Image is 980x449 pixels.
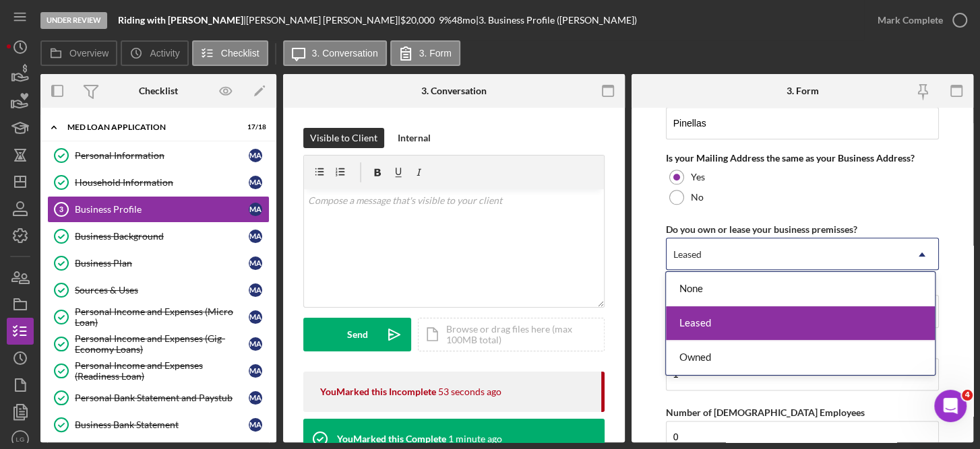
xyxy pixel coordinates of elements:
[962,390,973,401] span: 4
[390,40,460,66] button: 3. Form
[673,249,702,260] div: Leased
[476,15,637,26] div: | 3. Business Profile ([PERSON_NAME])
[283,40,387,66] button: 3. Conversation
[246,15,400,26] div: [PERSON_NAME] [PERSON_NAME] |
[787,85,819,96] div: 3. Form
[249,283,262,297] div: M A
[249,391,262,405] div: M A
[666,341,935,375] div: Owned
[249,364,262,378] div: M A
[666,153,940,164] div: Is your Mailing Address the same as your Business Address?
[448,434,502,444] time: 2025-09-15 10:28
[249,203,262,216] div: M A
[47,223,270,250] a: Business BackgroundMA
[16,436,25,443] text: LG
[310,128,377,148] div: Visible to Client
[691,172,705,182] label: Yes
[75,231,249,242] div: Business Background
[221,48,259,59] label: Checklist
[242,123,266,131] div: 17 / 18
[75,150,249,161] div: Personal Information
[75,392,249,403] div: Personal Bank Statement and Paystub
[139,85,178,96] div: Checklist
[347,318,368,351] div: Send
[69,48,109,59] label: Overview
[47,142,270,169] a: Personal InformationMA
[666,272,935,306] div: None
[398,128,431,148] div: Internal
[320,386,436,397] div: You Marked this Incomplete
[75,333,249,355] div: Personal Income and Expenses (Gig-Economy Loans)
[75,285,249,296] div: Sources & Uses
[59,205,63,213] tspan: 3
[666,306,935,341] div: Leased
[47,411,270,438] a: Business Bank StatementMA
[864,7,973,34] button: Mark Complete
[438,386,501,397] time: 2025-09-15 10:28
[421,85,487,96] div: 3. Conversation
[47,250,270,277] a: Business PlanMA
[452,15,476,26] div: 48 mo
[934,390,967,422] iframe: Intercom live chat
[47,277,270,304] a: Sources & UsesMA
[75,258,249,269] div: Business Plan
[249,310,262,324] div: M A
[75,360,249,382] div: Personal Income and Expenses (Readiness Loan)
[666,407,865,418] label: Number of [DEMOGRAPHIC_DATA] Employees
[47,196,270,223] a: 3Business ProfileMA
[121,40,188,66] button: Activity
[249,230,262,243] div: M A
[391,128,437,148] button: Internal
[75,306,249,328] div: Personal Income and Expenses (Micro Loan)
[400,14,435,26] span: $20,000
[150,48,179,59] label: Activity
[878,7,943,34] div: Mark Complete
[40,40,117,66] button: Overview
[75,419,249,430] div: Business Bank Statement
[303,128,384,148] button: Visible to Client
[249,256,262,270] div: M A
[439,15,452,26] div: 9 %
[75,204,249,215] div: Business Profile
[47,384,270,411] a: Personal Bank Statement and PaystubMA
[249,149,262,162] div: M A
[47,169,270,196] a: Household InformationMA
[691,192,704,203] label: No
[249,418,262,431] div: M A
[249,176,262,189] div: M A
[118,14,243,26] b: Riding with [PERSON_NAME]
[249,337,262,351] div: M A
[47,357,270,384] a: Personal Income and Expenses (Readiness Loan)MA
[118,15,246,26] div: |
[40,12,107,29] div: Under Review
[337,434,446,444] div: You Marked this Complete
[192,40,268,66] button: Checklist
[312,48,378,59] label: 3. Conversation
[67,123,233,131] div: MED Loan Application
[47,304,270,331] a: Personal Income and Expenses (Micro Loan)MA
[419,48,452,59] label: 3. Form
[303,318,411,351] button: Send
[75,177,249,188] div: Household Information
[47,331,270,357] a: Personal Income and Expenses (Gig-Economy Loans)MA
